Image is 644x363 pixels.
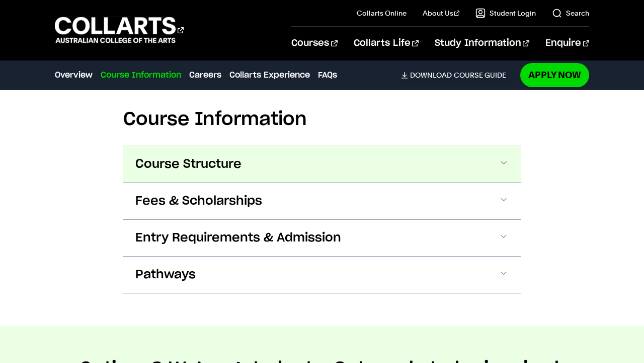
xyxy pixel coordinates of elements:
[357,8,407,18] a: Collarts Online
[123,257,521,293] button: Pathways
[123,183,521,219] button: Fees & Scholarships
[520,63,589,87] a: Apply Now
[135,230,341,246] span: Entry Requirements & Admission
[135,267,196,283] span: Pathways
[55,16,184,44] div: Go to homepage
[123,146,521,183] button: Course Structure
[435,27,529,60] a: Study Information
[475,8,536,18] a: Student Login
[55,69,93,81] a: Overview
[101,69,181,81] a: Course Information
[135,193,262,209] span: Fees & Scholarships
[552,8,589,18] a: Search
[545,27,589,60] a: Enquire
[401,71,514,80] a: DownloadCourse Guide
[123,220,521,256] button: Entry Requirements & Admission
[410,71,452,80] span: Download
[291,27,337,60] a: Courses
[423,8,460,18] a: About Us
[229,69,310,81] a: Collarts Experience
[135,156,242,172] span: Course Structure
[123,108,521,131] h2: Course Information
[189,69,221,81] a: Careers
[354,27,419,60] a: Collarts Life
[318,69,337,81] a: FAQs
